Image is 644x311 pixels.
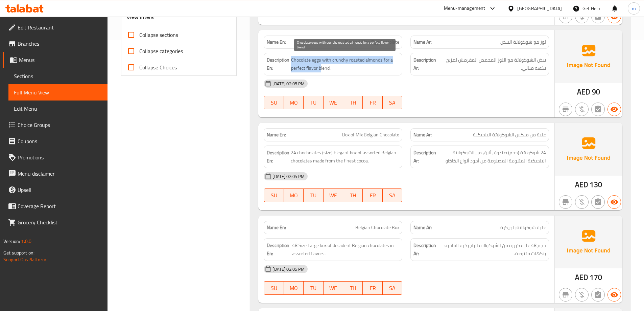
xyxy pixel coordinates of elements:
span: Almond With Egg Chocolate [344,39,399,46]
button: TH [343,188,363,202]
span: SA [385,191,400,200]
span: m [632,5,636,12]
span: AED [577,85,590,98]
span: Grocery Checklist [18,218,102,226]
strong: Description En: [267,149,289,165]
span: SU [267,191,281,200]
button: WE [324,281,343,295]
span: TU [306,283,320,293]
button: Available [607,103,621,116]
strong: Name En: [267,39,286,46]
button: Purchased item [575,103,589,116]
button: SA [383,281,402,295]
button: TH [343,281,363,295]
strong: Description En: [267,56,290,72]
div: [GEOGRAPHIC_DATA] [517,5,562,12]
span: 130 [590,178,602,191]
span: TH [346,98,360,108]
a: Coupons [3,133,108,149]
span: Belgian Chocolate Box [355,224,399,231]
span: SA [385,98,400,108]
strong: Name Ar: [413,224,432,231]
span: [DATE] 02:05 PM [270,173,307,180]
button: Purchased item [575,195,589,209]
strong: Name En: [267,131,286,138]
button: TH [343,96,363,109]
span: WE [326,191,340,200]
button: SU [264,188,284,202]
span: 170 [590,271,602,284]
span: Menus [19,56,102,64]
button: WE [324,96,343,109]
strong: Description Ar: [413,56,438,72]
button: Available [607,288,621,302]
button: MO [284,96,304,109]
a: Grocery Checklist [3,214,108,230]
strong: Name Ar: [413,131,432,138]
button: TU [304,188,323,202]
img: Ae5nvW7+0k+MAAAAAElFTkSuQmCC [555,123,622,176]
span: TH [346,283,360,293]
span: Collapse sections [139,31,178,39]
a: Coverage Report [3,198,108,214]
button: Not has choices [591,288,605,302]
span: لوز مع شوكولاتة البيض [500,39,546,46]
span: Promotions [18,153,102,161]
strong: Description Ar: [413,149,436,165]
span: Coupons [18,137,102,145]
span: 24 chocholates (size) Elegant box of assorted Belgian chocolates made from the finest cocoa. [291,149,399,165]
span: SU [267,283,281,293]
span: Full Menu View [14,88,102,96]
a: Menus [3,52,108,68]
span: [DATE] 02:05 PM [270,266,307,272]
button: SA [383,188,402,202]
a: Edit Menu [8,101,108,117]
img: Ae5nvW7+0k+MAAAAAElFTkSuQmCC [555,30,622,83]
a: Support.OpsPlatform [3,255,46,264]
span: [DATE] 02:05 PM [270,81,307,87]
button: FR [363,188,382,202]
button: WE [324,188,343,202]
strong: Name En: [267,224,286,231]
span: 1.0.0 [21,237,31,246]
a: Full Menu View [8,84,108,101]
h3: View filters [127,13,154,21]
strong: Name Ar: [413,39,432,46]
span: 24 شوكولاتة (حجم) صندوق أنيق من الشوكولاتة البلجيكية المتنوعة المصنوعة من أجود أنواع الكاكاو. [437,149,546,165]
span: MO [287,191,301,200]
span: علبة شوكولاتة بلجيكية [500,224,546,231]
span: WE [326,98,340,108]
span: TU [306,191,320,200]
span: Box of Mix Belgian Chocolate [342,131,399,138]
a: Choice Groups [3,117,108,133]
button: SA [383,96,402,109]
button: TU [304,281,323,295]
strong: Description En: [267,241,290,258]
span: Collapse Choices [139,63,177,71]
span: Edit Restaurant [18,23,102,31]
span: Get support on: [3,248,34,257]
span: MO [287,283,301,293]
a: Promotions [3,149,108,165]
button: Available [607,195,621,209]
span: 48 Size Large box of decadent Belgian chocolates in assorted flavors. [292,241,400,258]
button: Not has choices [591,103,605,116]
strong: Description Ar: [413,241,437,258]
a: Edit Restaurant [3,19,108,36]
div: Menu-management [444,4,485,13]
button: FR [363,281,382,295]
span: TU [306,98,320,108]
a: Branches [3,36,108,52]
button: MO [284,188,304,202]
span: WE [326,283,340,293]
a: Menu disclaimer [3,165,108,182]
span: AED [575,178,588,191]
span: بيض الشوكولاتة مع اللوز المحمص المقرمش لمزيج نكهة مثالي. [439,56,546,72]
span: FR [365,98,380,108]
span: Edit Menu [14,105,102,113]
button: TU [304,96,323,109]
button: Not branch specific item [559,195,572,209]
button: SU [264,96,284,109]
span: Branches [18,40,102,48]
span: علبة من ميكس الشوكولاتة البلجيكية [473,131,546,138]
